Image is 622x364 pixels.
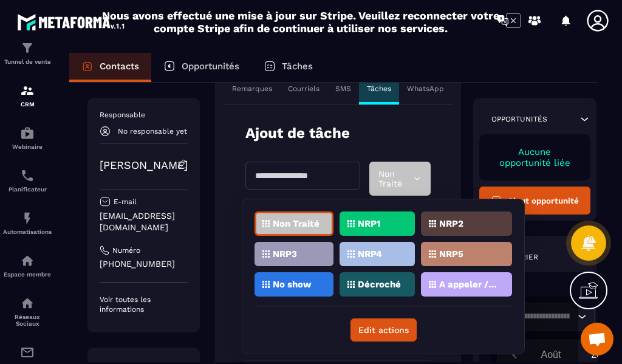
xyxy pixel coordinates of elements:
p: Voir toutes les informations [100,295,188,314]
a: automationsautomationsEspace membre [3,244,52,287]
p: Remarques [232,84,272,94]
p: Webinaire [3,143,52,150]
button: Ajout opportunité [479,187,590,215]
a: Tâches [251,53,325,82]
p: Aucune opportunité liée [491,146,578,168]
p: Opportunités [182,61,239,72]
p: Opportunités [491,114,547,124]
img: formation [20,41,35,55]
img: formation [20,83,35,98]
p: SMS [335,84,351,94]
a: formationformationCRM [3,74,52,117]
p: Tâches [367,84,391,94]
p: Courriels [288,84,320,94]
p: Contacts [100,61,139,72]
a: Opportunités [151,53,251,82]
img: scheduler [20,168,35,183]
p: Réseaux Sociaux [3,314,52,327]
p: [PHONE_NUMBER] [100,258,188,270]
img: email [20,345,35,360]
p: WhatsApp [407,84,444,94]
p: Ajout de tâche [245,123,350,143]
p: No responsable yet [118,127,187,136]
h2: Nous avons effectué une mise à jour sur Stripe. Veuillez reconnecter votre compte Stripe afin de ... [101,9,500,35]
img: automations [20,253,35,268]
p: CRM [3,101,52,108]
img: social-network [20,296,35,311]
p: Automatisations [3,228,52,235]
p: NRP4 [358,250,382,258]
p: Numéro [112,246,140,255]
img: automations [20,126,35,140]
p: Tâches [282,61,313,72]
p: NRP2 [439,219,463,228]
p: [EMAIL_ADDRESS][DOMAIN_NAME] [100,210,188,233]
p: Planificateur [3,186,52,193]
p: NRP1 [358,219,380,228]
p: Responsable [100,110,188,120]
a: social-networksocial-networkRéseaux Sociaux [3,287,52,336]
p: A appeler / A rappeler [439,280,498,289]
p: Non Traité [273,219,320,228]
span: Non Traité [378,169,411,188]
a: Contacts [69,53,151,82]
a: Ouvrir le chat [581,323,613,355]
a: formationformationTunnel de vente [3,32,52,74]
button: Edit actions [350,318,417,342]
a: schedulerschedulerPlanificateur [3,159,52,202]
img: automations [20,211,35,225]
p: No show [273,280,312,289]
a: [PERSON_NAME] [100,159,188,171]
p: Espace membre [3,271,52,278]
a: automationsautomationsAutomatisations [3,202,52,244]
a: automationsautomationsWebinaire [3,117,52,159]
p: NRP5 [439,250,463,258]
p: E-mail [114,197,137,207]
p: Tunnel de vente [3,58,52,65]
p: Décroché [358,280,401,289]
img: logo [17,11,126,33]
p: NRP3 [273,250,297,258]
